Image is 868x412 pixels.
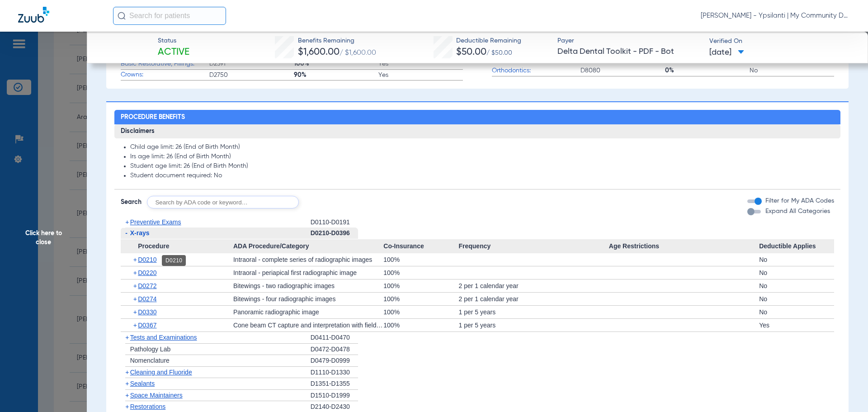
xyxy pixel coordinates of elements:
[383,293,458,305] div: 100%
[823,369,868,412] iframe: Chat Widget
[665,66,750,75] span: 0%
[311,355,358,367] div: D0479-D0999
[130,229,150,237] span: X-rays
[458,306,609,318] div: 1 per 5 years
[133,266,138,279] span: +
[118,12,126,20] img: Search Icon
[486,50,512,56] span: / $50.00
[233,279,383,292] div: Bitewings - two radiographic images
[209,59,294,68] span: D2391
[125,334,129,341] span: +
[130,218,181,226] span: Preventive Exams
[130,392,183,399] span: Space Maintainers
[298,36,376,46] span: Benefits Remaining
[162,255,186,266] div: D0210
[233,239,383,254] span: ADA Procedure/Category
[130,369,192,376] span: Cleaning and Fluoride
[456,47,486,57] span: $50.00
[492,66,580,76] span: Orthodontics:
[130,153,835,161] li: Irs age limit: 26 (End of Birth Month)
[311,332,358,344] div: D0411-D0470
[138,256,156,263] span: D0210
[709,47,744,58] span: [DATE]
[759,266,834,279] div: No
[298,47,340,57] span: $1,600.00
[609,239,759,254] span: Age Restrictions
[138,308,156,316] span: D0330
[130,380,155,387] span: Sealants
[456,36,521,46] span: Deductible Remaining
[765,208,830,214] span: Expand All Categories
[130,357,170,364] span: Nomenclature
[750,66,834,75] span: No
[113,7,226,25] input: Search for patients
[458,293,609,305] div: 2 per 1 calendar year
[158,36,189,46] span: Status
[458,319,609,331] div: 1 per 5 years
[133,293,138,305] span: +
[383,319,458,331] div: 100%
[130,334,197,341] span: Tests and Examinations
[121,198,142,207] span: Search
[233,306,383,318] div: Panoramic radiographic image
[138,322,156,329] span: D0367
[138,269,156,276] span: D0220
[383,239,458,254] span: Co-Insurance
[130,172,835,180] li: Student document required: No
[701,11,850,20] span: [PERSON_NAME] - Ypsilanti | My Community Dental Centers
[233,293,383,305] div: Bitewings - four radiographic images
[294,71,378,80] span: 90%
[125,369,129,376] span: +
[383,253,458,266] div: 100%
[130,162,835,170] li: Student age limit: 26 (End of Birth Month)
[125,403,129,410] span: +
[378,59,463,68] span: Yes
[580,66,665,75] span: D8080
[114,124,841,139] h3: Disclaimers
[233,319,383,331] div: Cone beam CT capture and interpretation with field of view of both jaws; with or without cranium
[233,253,383,266] div: Intraoral - complete series of radiographic images
[311,367,358,379] div: D1110-D1330
[133,306,138,318] span: +
[759,253,834,266] div: No
[311,227,358,239] div: D0210-D0396
[130,346,171,353] span: Pathology Lab
[125,229,127,237] span: -
[311,378,358,390] div: D1351-D1355
[147,196,299,208] input: Search by ADA code or keyword…
[130,143,835,152] li: Child age limit: 26 (End of Birth Month)
[130,403,166,410] span: Restorations
[138,295,156,303] span: D0274
[233,266,383,279] div: Intraoral - periapical first radiographic image
[340,49,376,57] span: / $1,600.00
[294,59,378,68] span: 100%
[759,293,834,305] div: No
[125,392,129,399] span: +
[764,196,834,206] label: Filter for My ADA Codes
[158,46,189,59] span: Active
[383,306,458,318] div: 100%
[125,218,129,226] span: +
[121,70,209,80] span: Crowns:
[378,71,463,80] span: Yes
[133,319,138,331] span: +
[18,7,49,23] img: Zuub Logo
[458,239,609,254] span: Frequency
[759,239,834,254] span: Deductible Applies
[458,279,609,292] div: 2 per 1 calendar year
[759,319,834,331] div: Yes
[759,279,834,292] div: No
[759,306,834,318] div: No
[209,71,294,80] span: D2750
[121,59,209,69] span: Basic Restorative, Fillings:
[133,253,138,266] span: +
[311,344,358,355] div: D0472-D0478
[311,217,358,228] div: D0110-D0191
[114,110,841,124] h2: Procedure Benefits
[383,266,458,279] div: 100%
[709,37,854,46] span: Verified On
[125,380,129,387] span: +
[383,279,458,292] div: 100%
[311,390,358,402] div: D1510-D1999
